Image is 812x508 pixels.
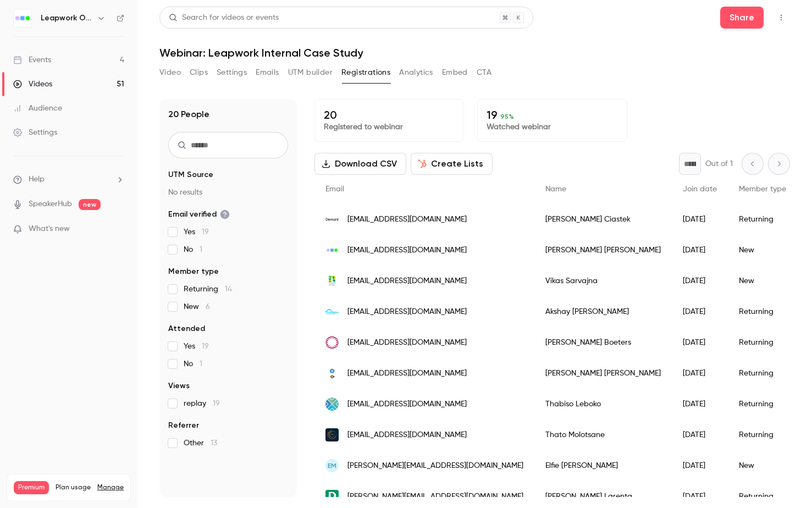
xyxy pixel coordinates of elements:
[325,274,339,288] img: 1worldsync.com
[200,246,202,253] span: 1
[728,358,797,389] div: Returning
[347,368,467,379] span: [EMAIL_ADDRESS][DOMAIN_NAME]
[97,483,124,492] a: Manage
[184,438,217,449] span: Other
[325,213,339,226] img: demant.com
[534,266,672,296] div: Vikas Sarvajna
[672,266,728,296] div: [DATE]
[168,169,288,449] section: facet-groups
[728,296,797,327] div: Returning
[184,341,209,352] span: Yes
[500,113,514,120] span: 95 %
[534,235,672,266] div: [PERSON_NAME] [PERSON_NAME]
[672,389,728,419] div: [DATE]
[534,450,672,481] div: Elfie [PERSON_NAME]
[739,185,786,193] span: Member type
[159,46,790,59] h1: Webinar: Leapwork Internal Case Study
[14,481,49,494] span: Premium
[347,399,467,410] span: [EMAIL_ADDRESS][DOMAIN_NAME]
[347,337,467,349] span: [EMAIL_ADDRESS][DOMAIN_NAME]
[288,64,333,81] button: UTM builder
[29,223,70,235] span: What's new
[168,323,205,334] span: Attended
[477,64,491,81] button: CTA
[79,199,101,210] span: new
[325,397,339,411] img: linkitsystems.co.za
[534,358,672,389] div: [PERSON_NAME] [PERSON_NAME]
[347,214,467,225] span: [EMAIL_ADDRESS][DOMAIN_NAME]
[211,439,217,447] span: 13
[168,108,209,121] h1: 20 People
[347,429,467,441] span: [EMAIL_ADDRESS][DOMAIN_NAME]
[347,460,523,472] span: [PERSON_NAME][EMAIL_ADDRESS][DOMAIN_NAME]
[200,360,202,368] span: 1
[534,389,672,419] div: Thabiso Leboko
[325,367,339,380] img: rejsekort.dk
[14,9,31,27] img: Leapwork Online Event
[184,244,202,255] span: No
[399,64,433,81] button: Analytics
[29,198,72,210] a: SpeakerHub
[534,296,672,327] div: Akshay [PERSON_NAME]
[325,428,339,441] img: erpworks.co.uk
[728,235,797,266] div: New
[534,327,672,358] div: [PERSON_NAME] Boeters
[672,450,728,481] div: [DATE]
[206,303,210,311] span: 6
[772,9,790,26] button: Top Bar Actions
[213,400,220,407] span: 19
[56,483,91,492] span: Plan usage
[168,209,230,220] span: Email verified
[324,108,455,122] p: 20
[184,227,209,238] span: Yes
[683,185,717,193] span: Join date
[325,490,339,503] img: deichmann.com
[169,12,279,24] div: Search for videos or events
[325,244,339,257] img: leapwork.com
[341,64,390,81] button: Registrations
[672,235,728,266] div: [DATE]
[672,204,728,235] div: [DATE]
[672,419,728,450] div: [DATE]
[728,450,797,481] div: New
[672,358,728,389] div: [DATE]
[225,285,232,293] span: 14
[256,64,279,81] button: Emails
[168,187,288,198] p: No results
[168,420,199,431] span: Referrer
[411,153,493,175] button: Create Lists
[728,327,797,358] div: Returning
[13,127,57,138] div: Settings
[347,491,523,503] span: [PERSON_NAME][EMAIL_ADDRESS][DOMAIN_NAME]
[13,174,124,185] li: help-dropdown-opener
[184,284,232,295] span: Returning
[217,64,247,81] button: Settings
[184,358,202,369] span: No
[324,122,455,132] p: Registered to webinar
[487,122,617,132] p: Watched webinar
[29,174,45,185] span: Help
[442,64,468,81] button: Embed
[720,7,764,29] button: Share
[728,266,797,296] div: New
[328,461,336,471] span: EM
[534,204,672,235] div: [PERSON_NAME] Ciastek
[184,301,210,312] span: New
[325,309,339,314] img: creatiquetech.com
[184,398,220,409] span: replay
[672,327,728,358] div: [DATE]
[190,64,208,81] button: Clips
[168,169,213,180] span: UTM Source
[111,224,124,234] iframe: Noticeable Trigger
[168,380,190,391] span: Views
[13,54,51,65] div: Events
[728,419,797,450] div: Returning
[728,389,797,419] div: Returning
[672,296,728,327] div: [DATE]
[347,275,467,287] span: [EMAIL_ADDRESS][DOMAIN_NAME]
[325,336,339,349] img: medux.nl
[202,228,209,236] span: 19
[705,158,733,169] p: Out of 1
[534,419,672,450] div: Thato Molotsane
[159,64,181,81] button: Video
